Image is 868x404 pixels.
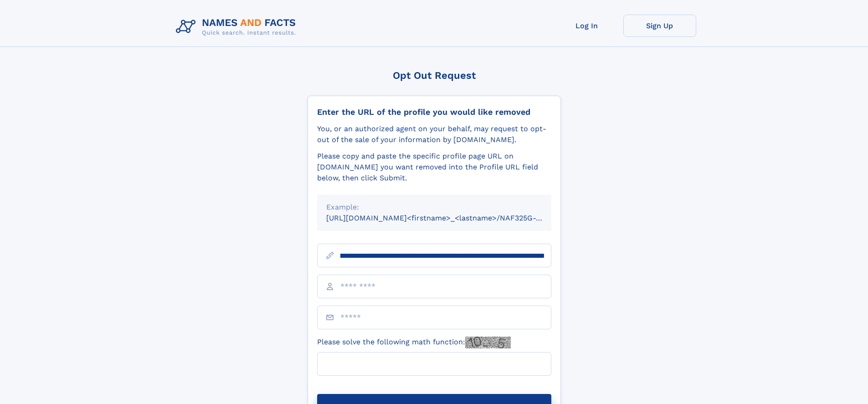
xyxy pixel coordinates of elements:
[550,15,623,37] a: Log In
[326,202,542,213] div: Example:
[623,15,696,37] a: Sign Up
[317,123,551,145] div: You, or an authorized agent on your behalf, may request to opt-out of the sale of your informatio...
[317,337,511,348] label: Please solve the following math function:
[172,15,303,39] img: Logo Names and Facts
[317,151,551,184] div: Please copy and paste the specific profile page URL on [DOMAIN_NAME] you want removed into the Pr...
[326,214,569,222] small: [URL][DOMAIN_NAME]<firstname>_<lastname>/NAF325G-xxxxxxxx
[317,107,551,117] div: Enter the URL of the profile you would like removed
[308,70,561,81] div: Opt Out Request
